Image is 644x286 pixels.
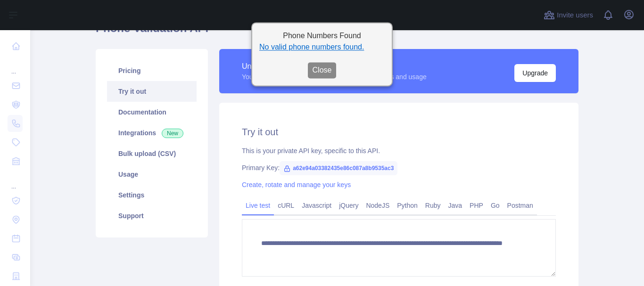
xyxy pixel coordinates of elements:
[107,60,197,81] a: Pricing
[242,72,427,82] div: You are currently on a free plan with limited features and usage
[393,198,421,213] a: Python
[8,57,23,75] div: ...
[107,143,197,164] a: Bulk upload (CSV)
[274,198,298,213] a: cURL
[242,125,556,139] h2: Try it out
[107,205,197,226] a: Support
[514,64,556,82] button: Upgrade
[96,21,578,43] h1: Phone Validation API
[466,198,487,213] a: PHP
[259,30,385,41] h2: Phone Numbers Found
[242,198,274,213] a: Live test
[362,198,393,213] a: NodeJS
[242,181,351,188] a: Create, rotate and manage your keys
[107,81,197,102] a: Try it out
[8,172,23,190] div: ...
[107,123,197,143] a: Integrations New
[242,163,556,172] div: Primary Key:
[487,198,504,213] a: Go
[107,164,197,185] a: Usage
[242,61,427,72] div: Unlock more calls and features
[445,198,466,213] a: Java
[259,41,385,53] li: No valid phone numbers found.
[308,62,337,78] button: Close
[242,146,556,155] div: This is your private API key, specific to this API.
[280,161,397,175] span: a62e94a03382435e86c087a8b9535ac3
[162,129,183,138] span: New
[107,185,197,205] a: Settings
[107,102,197,123] a: Documentation
[335,198,362,213] a: jQuery
[298,198,335,213] a: Javascript
[557,10,593,21] span: Invite users
[504,198,537,213] a: Postman
[542,8,595,23] button: Invite users
[421,198,445,213] a: Ruby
